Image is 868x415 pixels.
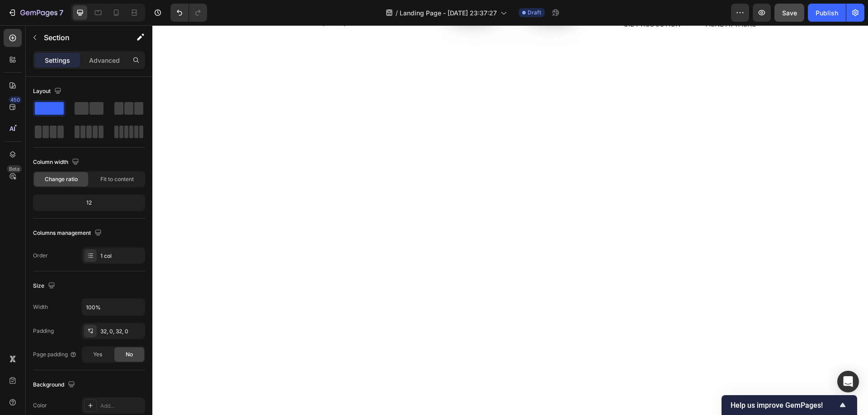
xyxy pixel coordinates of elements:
button: Save [774,4,804,22]
div: Color [33,401,47,410]
div: Background [33,379,77,391]
div: Columns management [33,227,104,239]
iframe: Design area [152,25,868,415]
span: Fit to content [100,175,134,183]
div: Beta [7,165,22,173]
p: Section [44,32,118,43]
span: Save [782,9,797,17]
div: Undo/Redo [170,4,207,22]
div: Publish [816,8,838,18]
span: Landing Page - [DATE] 23:37:27 [400,8,497,18]
button: 7 [4,4,67,22]
div: Width [33,303,48,311]
div: Page padding [33,350,77,359]
span: No [126,350,133,359]
span: Yes [93,350,102,359]
span: / [396,8,398,18]
span: Draft [528,9,541,17]
p: Advanced [89,56,120,65]
button: Show survey - Help us improve GemPages! [731,400,848,410]
div: Order [33,252,48,260]
span: Change ratio [45,175,78,183]
div: Layout [33,85,63,98]
button: Publish [808,4,846,22]
div: Size [33,280,57,292]
input: Auto [82,299,145,315]
div: Open Intercom Messenger [837,371,859,392]
p: 7 [59,7,63,18]
span: Help us improve GemPages! [731,401,837,410]
div: 32, 0, 32, 0 [100,327,143,336]
div: 450 [9,96,22,103]
div: Padding [33,327,54,335]
div: 1 col [100,252,143,260]
div: Column width [33,156,81,168]
p: Settings [45,56,70,65]
div: Add... [100,402,143,410]
div: 12 [35,196,143,209]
